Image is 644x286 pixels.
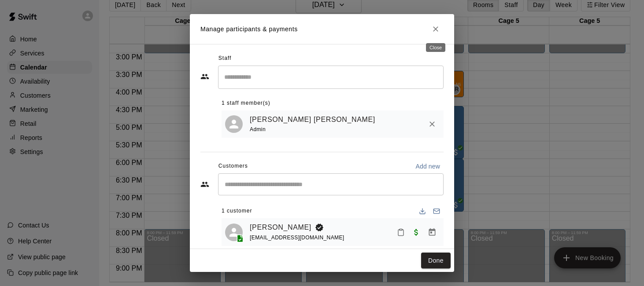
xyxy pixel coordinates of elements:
[225,224,243,241] div: Brady Wilkerson
[408,228,424,235] span: Paid with Card
[250,235,344,241] span: [EMAIL_ADDRESS][DOMAIN_NAME]
[250,114,375,125] a: [PERSON_NAME] [PERSON_NAME]
[218,66,444,89] div: Search staff
[415,162,440,171] p: Add new
[421,253,451,269] button: Done
[222,96,270,110] span: 1 staff member(s)
[218,173,444,195] div: Start typing to search customers...
[424,116,440,132] button: Remove
[218,159,248,173] span: Customers
[428,21,444,37] button: Close
[250,222,311,233] a: [PERSON_NAME]
[222,204,252,218] span: 1 customer
[200,72,209,81] svg: Staff
[429,204,444,218] button: Email participants
[412,159,444,173] button: Add new
[415,204,429,218] button: Download list
[200,25,298,34] p: Manage participants & payments
[250,126,266,132] span: Admin
[315,223,324,232] svg: Booking Owner
[225,115,243,133] div: Billy Jack Ryan
[424,224,440,240] button: Manage bookings & payment
[426,43,445,52] div: Close
[200,180,209,189] svg: Customers
[218,51,231,66] span: Staff
[393,225,408,240] button: Mark attendance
